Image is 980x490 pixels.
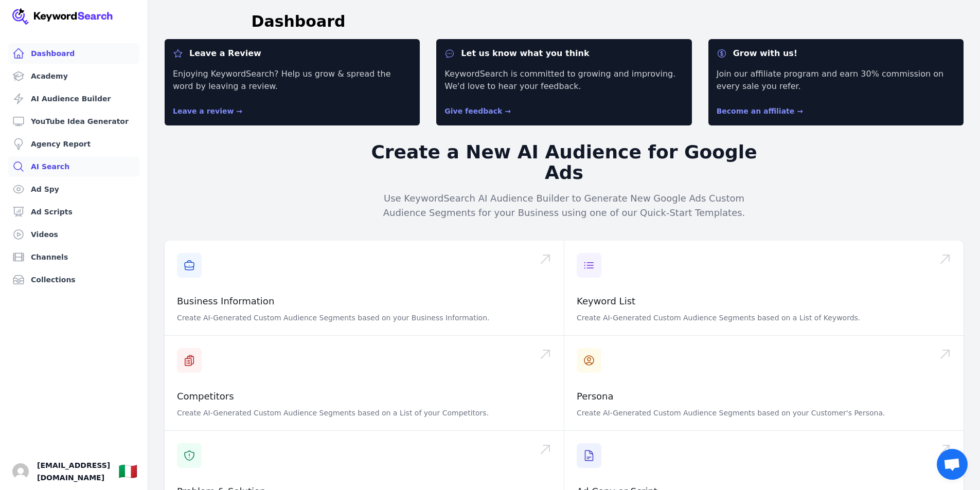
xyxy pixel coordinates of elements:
[43,60,51,68] img: tab_domain_overview_orange.svg
[8,43,139,64] a: Dashboard
[505,107,511,115] span: →
[717,68,955,93] p: Join our affiliate program and earn 30% commission on every sale you refer.
[173,107,242,115] a: Leave a review
[8,111,139,132] a: YouTube Idea Generator
[118,461,137,482] button: 🇮🇹
[177,391,234,402] a: Competitors
[177,296,274,306] a: Business Information
[8,269,139,290] a: Collections
[367,142,762,183] h2: Create a New AI Audience for Google Ads
[236,107,242,115] span: →
[8,224,139,245] a: Videos
[37,459,110,484] span: [EMAIL_ADDRESS][DOMAIN_NAME]
[444,47,683,60] dt: Let us know what you think
[577,296,635,306] a: Keyword List
[16,27,25,35] img: website_grey.svg
[8,247,139,267] a: Channels
[29,16,50,25] div: v 4.0.25
[8,202,139,222] a: Ad Scripts
[577,391,614,402] a: Persona
[8,88,139,109] a: AI Audience Builder
[797,107,803,115] span: →
[173,68,412,93] p: Enjoying KeywordSearch? Help us grow & spread the word by leaving a review.
[16,16,25,25] img: logo_orange.svg
[8,134,139,154] a: Agency Report
[717,47,955,60] dt: Grow with us!
[937,449,968,480] div: Aprire la chat
[173,47,412,60] dt: Leave a Review
[118,462,137,481] div: 🇮🇹
[367,191,762,220] p: Use KeywordSearch AI Audience Builder to Generate New Google Ads Custom Audience Segments for you...
[8,179,139,199] a: Ad Spy
[115,61,171,67] div: Keyword (traffico)
[8,156,139,177] a: AI Search
[12,8,113,25] img: Your Company
[717,107,803,115] a: Become an affiliate
[54,61,79,67] div: Dominio
[27,27,115,35] div: Dominio: [DOMAIN_NAME]
[444,68,683,93] p: KeywordSearch is committed to growing and improving. We'd love to hear your feedback.
[103,60,112,68] img: tab_keywords_by_traffic_grey.svg
[12,463,29,480] button: Open user button
[444,107,511,115] a: Give feedback
[252,12,346,31] h1: Dashboard
[8,66,139,86] a: Academy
